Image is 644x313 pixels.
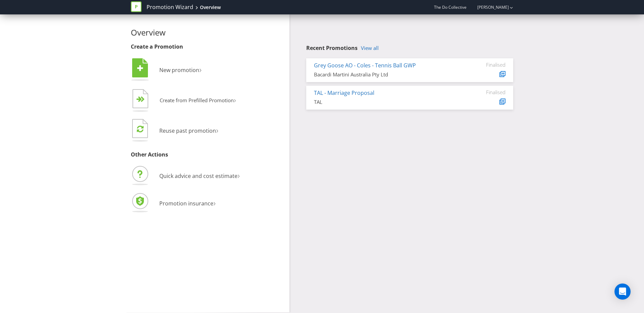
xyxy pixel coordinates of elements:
div: Overview [200,4,221,11]
div: Finalised [465,62,505,68]
a: Promotion Wizard [147,3,193,11]
span: Quick advice and cost estimate [159,172,237,180]
span: Promotion insurance [159,200,213,207]
span: › [237,170,240,181]
span: Create from Prefilled Promotion [160,97,234,104]
button: Create from Prefilled Promotion› [131,87,236,114]
div: TAL [314,99,455,106]
span: › [234,95,236,105]
div: Bacardi Martini Australia Pty Ltd [314,71,455,78]
span: › [213,197,216,208]
span: › [199,64,202,75]
span: New promotion [159,66,199,74]
h3: Other Actions [131,152,284,158]
span: › [216,124,218,135]
tspan:  [141,96,145,103]
a: TAL - Marriage Proposal [314,89,374,97]
tspan:  [137,125,144,133]
h3: Create a Promotion [131,44,284,50]
span: Reuse past promotion [159,127,216,134]
span: The Do Collective [434,4,467,10]
a: View all [361,45,379,51]
a: Quick advice and cost estimate› [131,172,240,180]
div: Open Intercom Messenger [614,284,631,300]
a: Promotion insurance› [131,200,216,207]
tspan:  [137,65,143,72]
a: [PERSON_NAME] [471,4,509,10]
div: Finalised [465,89,505,95]
span: Recent Promotions [306,44,358,52]
a: Grey Goose AO - Coles - Tennis Ball GWP [314,62,416,69]
h2: Overview [131,28,284,37]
